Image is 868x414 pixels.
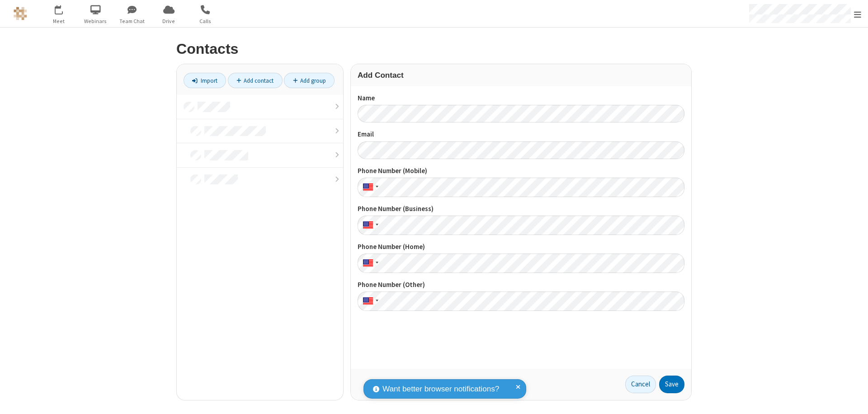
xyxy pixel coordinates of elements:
[61,5,67,12] div: 3
[382,383,499,395] span: Want better browser notifications?
[184,73,226,88] a: Import
[189,17,222,25] span: Calls
[42,17,76,25] span: Meet
[228,73,283,88] a: Add contact
[659,376,684,394] button: Save
[115,17,149,25] span: Team Chat
[176,41,692,57] h2: Contacts
[358,280,684,290] label: Phone Number (Other)
[358,71,684,80] h3: Add Contact
[79,17,113,25] span: Webinars
[358,254,381,273] div: United States: + 1
[358,204,684,214] label: Phone Number (Business)
[358,129,684,140] label: Email
[625,376,656,394] a: Cancel
[358,93,684,103] label: Name
[358,242,684,252] label: Phone Number (Home)
[358,166,684,176] label: Phone Number (Mobile)
[358,292,381,311] div: United States: + 1
[358,178,381,197] div: United States: + 1
[358,216,381,235] div: United States: + 1
[14,7,27,20] img: QA Selenium DO NOT DELETE OR CHANGE
[284,73,335,88] a: Add group
[152,17,186,25] span: Drive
